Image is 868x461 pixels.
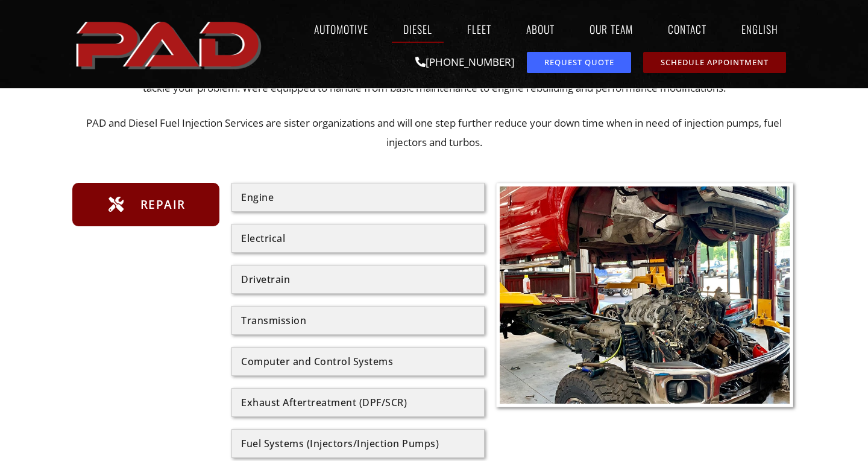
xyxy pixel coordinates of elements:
span: Repair [137,195,186,214]
nav: Menu [268,15,796,43]
div: Transmission [241,316,475,325]
span: Schedule Appointment [661,59,769,66]
a: Automotive [303,15,380,43]
img: A truck in a repair shop with its cab lifted off the frame, exposing the engine, transmission, an... [500,186,790,404]
div: Computer and Control Systems [241,357,475,366]
a: Our Team [578,15,644,43]
span: Request Quote [544,59,614,66]
div: Electrical [241,234,475,243]
a: Contact [656,15,718,43]
a: About [515,15,566,43]
div: Fuel Systems (Injectors/Injection Pumps) [241,439,475,448]
div: Exhaust Aftertreatment (DPF/SCR) [241,398,475,407]
a: pro automotive and diesel home page [72,11,268,77]
div: Engine [241,192,475,202]
a: Diesel [392,15,444,43]
a: schedule repair or service appointment [643,52,786,73]
img: The image shows the word "PAD" in bold, red, uppercase letters with a slight shadow effect. [72,11,268,77]
a: [PHONE_NUMBER] [415,55,515,69]
div: Drivetrain [241,275,475,284]
p: PAD and Diesel Fuel Injection Services are sister organizations and will one step further reduce ... [72,113,796,153]
a: request a service or repair quote [527,52,631,73]
a: Fleet [456,15,503,43]
a: English [730,15,796,43]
